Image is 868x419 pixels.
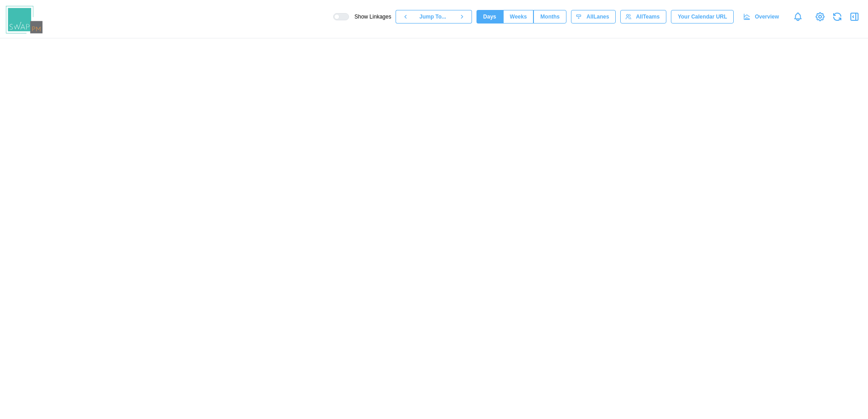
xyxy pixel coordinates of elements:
[6,6,42,33] img: Swap PM Logo
[420,10,446,23] span: Jump To...
[831,10,844,23] button: Refresh Grid
[755,10,779,23] span: Overview
[349,13,391,20] span: Show Linkages
[533,10,566,24] button: Months
[738,10,786,24] a: Overview
[678,10,727,23] span: Your Calendar URL
[671,10,734,24] button: Your Calendar URL
[510,10,527,23] span: Weeks
[540,10,560,23] span: Months
[415,10,452,24] button: Jump To...
[503,10,534,24] button: Weeks
[476,10,503,24] button: Days
[483,10,496,23] span: Days
[586,10,609,23] span: All Lanes
[571,10,616,24] button: AllLanes
[848,10,861,23] button: Open Drawer
[814,10,826,23] a: View Project
[620,10,666,24] button: AllTeams
[636,10,660,23] span: All Teams
[790,9,806,24] a: Notifications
